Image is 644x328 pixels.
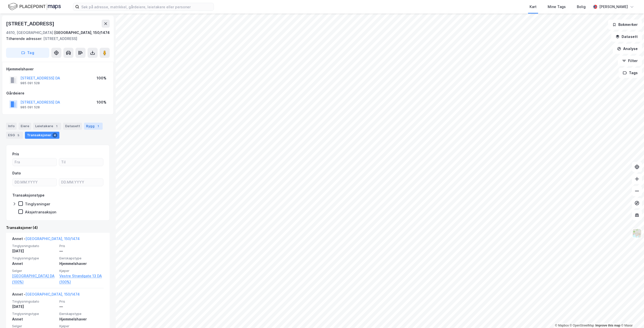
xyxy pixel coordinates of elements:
img: Z [632,228,642,238]
a: Improve this map [595,324,620,327]
div: Transaksjoner [25,132,59,139]
button: Tags [619,68,642,78]
div: — [59,304,104,310]
span: Tilhørende adresser: [6,36,43,41]
a: [GEOGRAPHIC_DATA], 150/1474 [25,237,80,241]
span: Tinglysningstype [12,256,56,260]
button: Tag [6,48,49,58]
div: Hjemmelshaver [59,261,104,267]
span: Tinglysningsdato [12,299,56,304]
div: 1 [54,124,59,129]
div: Kontrollprogram for chat [619,304,644,328]
div: Datasett [63,123,82,130]
div: Transaksjonstype [12,192,45,198]
div: [PERSON_NAME] [599,4,628,10]
div: Bygg [84,123,103,130]
div: 100% [97,99,106,105]
span: Tinglysningstype [12,312,56,316]
a: OpenStreetMap [570,324,594,327]
div: [STREET_ADDRESS] [6,36,106,42]
div: Mine Tags [548,4,566,10]
div: Annet - [12,291,80,299]
div: Kart [530,4,537,10]
div: Hjemmelshaver [59,316,104,322]
button: Filter [618,56,642,66]
div: [DATE] [12,248,56,254]
span: Tinglysningsdato [12,244,56,248]
div: [GEOGRAPHIC_DATA], 150/1474 [54,30,110,36]
span: Selger [12,269,56,273]
div: 4610, [GEOGRAPHIC_DATA] [6,30,53,36]
div: [DATE] [12,304,56,310]
iframe: Chat Widget [619,304,644,328]
div: Hjemmelshaver [6,66,109,72]
button: Datasett [611,32,642,42]
button: Bokmerker [608,20,642,30]
div: 5 [16,133,21,138]
div: 1 [96,124,101,129]
div: Leietakere [33,123,61,130]
div: Eiere [19,123,31,130]
span: Eierskapstype [59,256,104,260]
div: — [59,248,104,254]
input: Søk på adresse, matrikkel, gårdeiere, leietakere eller personer [79,3,214,11]
div: Info [6,123,17,130]
div: Dato [12,170,21,176]
button: Analyse [613,44,642,54]
div: Transaksjoner (4) [6,225,110,231]
a: Vestre Strandgate 13 DA (100%) [59,273,104,285]
div: Tinglysninger [25,202,50,206]
input: Til [59,158,103,166]
span: Eierskapstype [59,312,104,316]
span: Kjøper [59,269,104,273]
div: 985 091 528 [20,81,40,85]
div: Annet - [12,236,80,244]
div: Aksjetransaksjon [25,210,56,214]
div: Bolig [577,4,586,10]
input: DD.MM.YYYY [13,178,57,186]
img: logo.f888ab2527a4732fd821a326f86c7f29.svg [8,2,61,11]
div: [STREET_ADDRESS] [6,20,55,28]
div: Annet [12,316,56,322]
input: Fra [13,158,57,166]
input: DD.MM.YYYY [59,178,103,186]
div: 4 [52,133,57,138]
div: Annet [12,261,56,267]
a: [GEOGRAPHIC_DATA] DA (100%) [12,273,56,285]
span: Pris [59,299,104,304]
a: Mapbox [555,324,569,327]
span: Pris [59,244,104,248]
div: Gårdeiere [6,90,109,96]
a: [GEOGRAPHIC_DATA], 150/1474 [25,292,80,296]
div: 100% [97,75,106,81]
div: ESG [6,132,23,139]
div: 985 091 528 [20,105,40,109]
div: Pris [12,151,19,157]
